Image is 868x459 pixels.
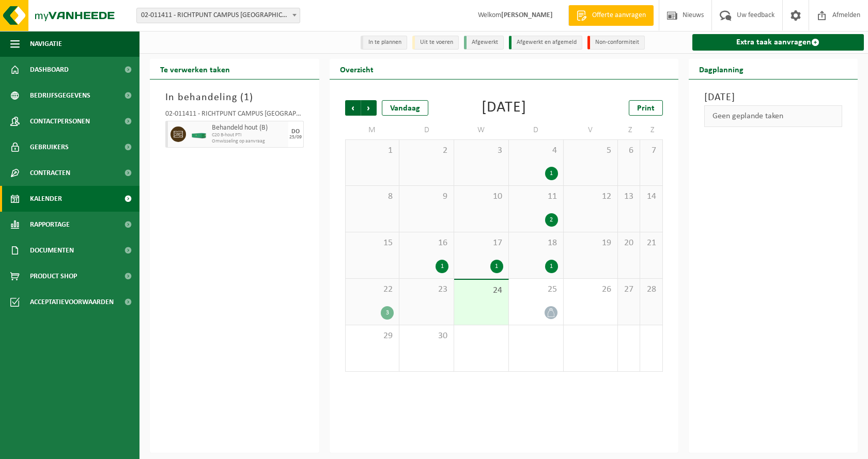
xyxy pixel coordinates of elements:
[459,285,503,296] span: 24
[623,238,634,249] span: 20
[351,284,394,295] span: 22
[482,100,526,116] div: [DATE]
[645,284,657,295] span: 28
[569,238,613,249] span: 19
[244,92,250,103] span: 1
[564,121,618,139] td: V
[618,121,640,139] td: Z
[382,100,428,116] div: Vandaag
[689,59,754,79] h2: Dagplanning
[623,284,634,295] span: 27
[289,135,302,140] div: 25/09
[361,36,407,50] li: In te plannen
[165,110,304,121] div: 02-011411 - RICHTPUNT CAMPUS [GEOGRAPHIC_DATA] - [GEOGRAPHIC_DATA]
[454,121,509,139] td: W
[30,31,62,57] span: Navigatie
[459,238,503,249] span: 17
[692,34,864,51] a: Extra taak aanvragen
[345,100,361,116] span: Vorige
[137,8,300,23] span: 02-011411 - RICHTPUNT CAMPUS EEKLO - EEKLO
[640,121,662,139] td: Z
[30,108,90,134] span: Contactpersonen
[351,145,394,156] span: 1
[514,238,558,249] span: 18
[623,145,634,156] span: 6
[436,260,448,273] div: 1
[490,260,503,273] div: 1
[351,330,394,342] span: 29
[165,90,304,105] h3: In behandeling ( )
[30,238,74,263] span: Documenten
[514,284,558,295] span: 25
[569,145,613,156] span: 5
[30,212,70,238] span: Rapportage
[514,191,558,202] span: 11
[361,100,377,116] span: Volgende
[412,36,459,50] li: Uit te voeren
[399,121,454,139] td: D
[405,191,448,202] span: 9
[459,191,503,202] span: 10
[545,260,558,273] div: 1
[30,160,70,186] span: Contracten
[629,100,663,116] a: Print
[405,284,448,295] span: 23
[150,59,240,79] h2: Te verwerken taken
[587,36,645,50] li: Non-conformiteit
[645,191,657,202] span: 14
[645,238,657,249] span: 21
[405,330,448,342] span: 30
[459,145,503,156] span: 3
[645,145,657,156] span: 7
[637,104,655,113] span: Print
[136,8,300,23] span: 02-011411 - RICHTPUNT CAMPUS EEKLO - EEKLO
[30,289,114,315] span: Acceptatievoorwaarden
[330,59,384,79] h2: Overzicht
[351,238,394,249] span: 15
[212,124,286,132] span: Behandeld hout (B)
[351,191,394,202] span: 8
[405,238,448,249] span: 16
[381,306,394,320] div: 3
[545,167,558,180] div: 1
[568,5,654,26] a: Offerte aanvragen
[501,11,553,19] strong: [PERSON_NAME]
[545,213,558,227] div: 2
[590,10,648,21] span: Offerte aanvragen
[30,57,69,83] span: Dashboard
[191,131,207,138] img: HK-XC-20-GN-00
[345,121,400,139] td: M
[569,284,613,295] span: 26
[212,132,286,138] span: C20 B-hout PTI
[569,191,613,202] span: 12
[704,90,843,105] h3: [DATE]
[514,145,558,156] span: 4
[30,263,77,289] span: Product Shop
[464,36,504,50] li: Afgewerkt
[30,134,69,160] span: Gebruikers
[405,145,448,156] span: 2
[704,105,843,127] div: Geen geplande taken
[509,36,582,50] li: Afgewerkt en afgemeld
[212,138,286,145] span: Omwisseling op aanvraag
[623,191,634,202] span: 13
[30,83,90,108] span: Bedrijfsgegevens
[30,186,62,212] span: Kalender
[291,129,300,135] div: DO
[509,121,564,139] td: D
